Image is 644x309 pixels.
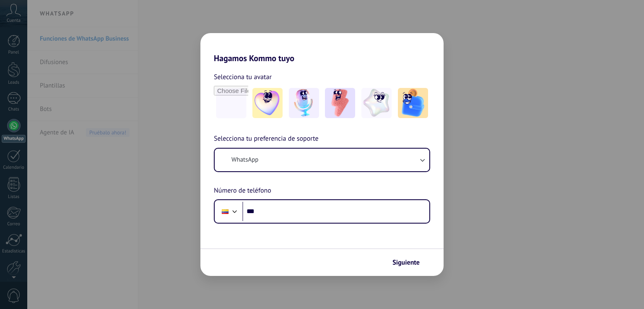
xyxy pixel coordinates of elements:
[214,72,272,82] span: Selecciona tu avatar
[214,185,271,196] span: Número de teléfono
[289,88,319,118] img: -2.jpeg
[398,88,428,118] img: -5.jpeg
[231,156,258,164] span: WhatsApp
[200,33,444,63] h2: Hagamos Kommo tuyo
[217,203,233,220] div: Colombia: + 57
[214,134,319,144] span: Selecciona tu preferencia de soporte
[361,88,392,118] img: -4.jpeg
[215,149,429,171] button: WhatsApp
[252,88,283,118] img: -1.jpeg
[389,255,431,270] button: Siguiente
[392,260,420,265] span: Siguiente
[325,88,355,118] img: -3.jpeg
